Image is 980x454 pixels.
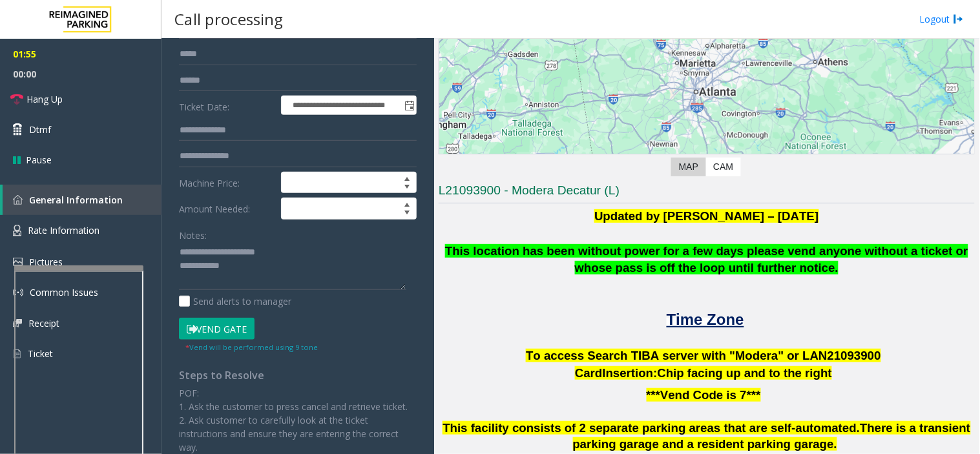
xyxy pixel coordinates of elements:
span: Increase value [398,172,416,183]
img: 'icon' [13,348,21,360]
div: 155 Clairemont Avenue, Decatur, GA [698,64,715,88]
span: Decrease value [398,209,416,219]
span: Pause [26,153,52,167]
a: Time Zone [667,318,744,327]
span: 900 [861,349,881,362]
img: logout [954,12,964,26]
span: Decrease value [398,183,416,193]
span: Increase value [398,198,416,209]
span: There is a transient parking garage and a resident parking garage. [573,421,971,451]
img: 'icon' [13,225,21,236]
label: Map [671,158,706,176]
span: Pictures [29,256,63,268]
button: Vend Gate [179,318,255,340]
span: This facility consists of 2 separate parking areas that are self-automated [443,421,857,435]
span: Card [575,366,603,380]
span: Time Zone [667,311,744,328]
a: General Information [3,185,162,215]
label: Machine Price: [176,172,278,194]
span: . [857,421,860,435]
span: Toggle popup [402,96,416,114]
span: Chip facing up and to the right [658,366,833,380]
span: Hang Up [26,92,63,106]
label: Ticket Date: [176,96,278,115]
img: 'icon' [13,195,23,205]
small: Vend will be performed using 9 tone [185,342,318,352]
h3: L21093900 - Modera Decatur (L) [439,182,975,203]
label: Amount Needed: [176,198,278,220]
a: Logout [920,12,964,26]
span: General Information [29,194,123,206]
h3: Call processing [168,3,289,35]
img: 'icon' [13,287,23,298]
label: CAM [705,158,741,176]
span: To access Search TIBA server with "Modera" or LAN21093 [526,349,861,362]
h4: Steps to Resolve [179,369,417,382]
label: Send alerts to manager [179,294,291,308]
img: 'icon' [13,319,22,327]
label: Notes: [179,224,207,242]
img: 'icon' [13,258,23,266]
span: Updated by [PERSON_NAME] – [DATE] [594,209,818,223]
span: Dtmf [29,123,51,136]
span: Insertion: [603,366,658,380]
b: This location has been without power for a few days please vend anyone without a ticket or whose ... [445,244,968,275]
span: Rate Information [28,224,99,236]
